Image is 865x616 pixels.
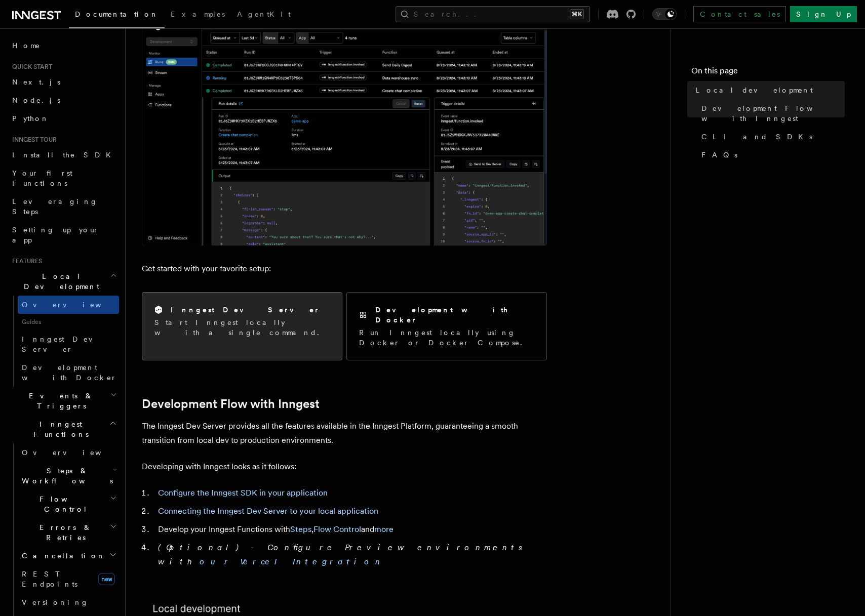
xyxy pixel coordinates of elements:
li: Develop your Inngest Functions with , and [155,522,547,537]
span: Development Flow with Inngest [701,103,845,124]
span: Steps & Workflows [18,466,113,486]
span: AgentKit [237,10,291,18]
span: FAQs [701,150,737,160]
span: Local development [695,85,813,95]
a: Python [8,109,119,128]
a: Leveraging Steps [8,192,119,221]
span: new [98,573,115,585]
a: Development with DockerRun Inngest locally using Docker or Docker Compose. [346,292,547,360]
img: The Inngest Dev Server on the Functions page [142,3,547,245]
span: Quick start [8,63,52,71]
span: Next.js [12,78,60,86]
a: Configure the Inngest SDK in your application [158,488,328,498]
a: our Vercel Integration [200,557,384,566]
a: Development Flow with Inngest [142,397,320,411]
button: Search...⌘K [396,6,590,22]
span: Guides [18,314,119,330]
span: Inngest tour [8,136,57,144]
span: Setting up your app [12,226,99,244]
a: Home [8,36,119,55]
button: Events & Triggers [8,387,119,415]
a: AgentKit [231,3,297,27]
h2: Development with Docker [375,305,534,325]
span: Inngest Functions [8,419,109,439]
p: Get started with your favorite setup: [142,262,547,276]
span: CLI and SDKs [701,132,812,142]
a: Install the SDK [8,146,119,164]
a: Development Flow with Inngest [697,99,845,128]
p: Start Inngest locally with a single command. [154,317,330,338]
span: Overview [22,448,126,457]
span: Home [12,40,41,51]
span: REST Endpoints [22,570,77,588]
span: Development with Docker [22,363,117,382]
a: Contact sales [693,6,786,22]
a: CLI and SDKs [697,128,845,146]
a: Development with Docker [18,358,119,387]
a: Your first Functions [8,164,119,192]
a: Local development [691,81,845,99]
span: Features [8,257,42,265]
button: Cancellation [18,547,119,565]
button: Inngest Functions [8,415,119,443]
button: Errors & Retries [18,518,119,547]
a: more [374,524,394,534]
button: Flow Control [18,490,119,518]
a: Connecting the Inngest Dev Server to your local application [158,506,378,516]
a: Steps [290,524,311,534]
a: Flow Control [313,524,361,534]
p: Run Inngest locally using Docker or Docker Compose. [359,327,534,348]
a: Sign Up [790,6,857,22]
a: REST Endpointsnew [18,565,119,593]
a: Node.js [8,91,119,109]
a: Versioning [18,593,119,611]
a: Overview [18,443,119,462]
span: Local Development [8,271,110,292]
div: Local Development [8,296,119,387]
button: Local Development [8,267,119,296]
a: Setting up your app [8,221,119,249]
a: Inngest Dev Server [18,330,119,358]
button: Steps & Workflows [18,462,119,490]
span: Overview [22,301,126,309]
span: Python [12,114,49,122]
kbd: ⌘K [570,9,584,19]
span: Events & Triggers [8,391,110,411]
span: Examples [171,10,225,18]
span: Versioning [22,598,89,606]
em: (Optional) - Configure Preview environments with [158,543,528,566]
span: Node.js [12,96,60,104]
span: Inngest Dev Server [22,335,108,353]
p: The Inngest Dev Server provides all the features available in the Inngest Platform, guaranteeing ... [142,419,547,447]
h2: Inngest Dev Server [171,305,320,315]
span: Your first Functions [12,169,72,187]
a: Documentation [69,3,165,28]
span: Documentation [75,10,159,18]
a: FAQs [697,146,845,164]
a: Inngest Dev ServerStart Inngest locally with a single command. [142,292,342,360]
h4: On this page [691,65,845,81]
a: Overview [18,296,119,314]
span: Leveraging Steps [12,197,98,216]
span: Cancellation [18,551,105,561]
button: Toggle dark mode [652,8,677,20]
span: Install the SDK [12,151,117,159]
a: Examples [165,3,231,27]
a: Next.js [8,73,119,91]
span: Errors & Retries [18,522,110,543]
p: Developing with Inngest looks as it follows: [142,460,547,474]
span: Flow Control [18,494,110,514]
